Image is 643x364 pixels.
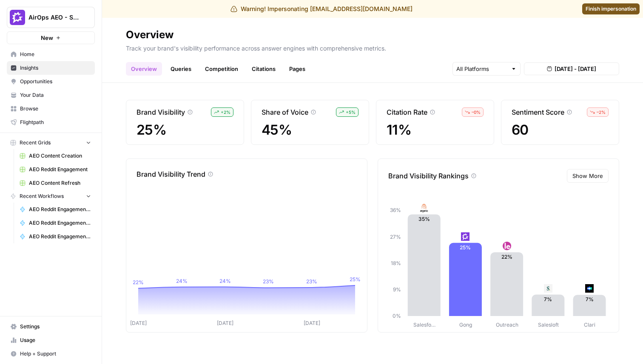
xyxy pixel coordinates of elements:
a: Home [7,48,95,61]
button: Workspace: AirOps AEO - Single Brand (Gong) [7,7,95,28]
tspan: 9% [393,286,401,293]
img: AirOps AEO - Single Brand (Gong) Logo [10,10,25,25]
a: Opportunities [7,75,95,88]
a: Flightpath [7,116,95,129]
a: AEO Content Refresh [16,176,95,190]
span: 25% [137,122,233,138]
a: AEO Reddit Engagement - Fork [16,203,95,216]
a: Overview [126,62,162,76]
tspan: [DATE] [217,320,233,326]
span: – 2 % [597,109,606,116]
span: 11% [387,122,484,138]
img: vpq3xj2nnch2e2ivhsgwmf7hbkjf [544,284,552,293]
img: w5j8drkl6vorx9oircl0z03rjk9p [503,242,511,250]
tspan: Outreach [496,322,518,328]
span: Usage [20,336,91,344]
span: – 0 % [472,109,481,116]
span: + 5 % [346,109,356,116]
span: AirOps AEO - Single Brand (Gong) [28,13,80,22]
p: Share of Voice [262,107,308,117]
p: Track your brand's visibility performance across answer engines with comprehensive metrics. [126,42,619,53]
span: Help + Support [20,350,91,358]
span: Opportunities [20,78,91,85]
tspan: 25% [350,276,361,282]
span: Your Data [20,91,91,99]
tspan: 36% [390,207,401,213]
span: Flightpath [20,119,91,126]
button: Recent Grids [7,136,95,149]
span: Recent Grids [20,139,51,147]
a: Insights [7,61,95,75]
tspan: Gong [459,322,472,328]
p: Brand Visibility Rankings [388,171,469,181]
span: AEO Reddit Engagement - Fork [29,233,91,240]
a: AEO Reddit Engagement - Fork [16,230,95,243]
img: w6cjb6u2gvpdnjw72qw8i2q5f3eb [461,232,469,241]
tspan: Salesloft [538,322,559,328]
a: AEO Reddit Engagement [16,163,95,176]
a: AEO Content Creation [16,149,95,163]
a: Competition [200,62,243,76]
a: Browse [7,102,95,116]
span: Settings [20,323,91,330]
tspan: [DATE] [130,320,147,326]
tspan: 23% [306,278,317,285]
span: AEO Reddit Engagement - Fork [29,219,91,227]
span: Show More [572,172,603,180]
a: Pages [284,62,310,76]
tspan: [DATE] [304,320,320,326]
text: 7% [544,296,552,302]
p: Brand Visibility [137,107,185,117]
span: Browse [20,105,91,113]
button: Recent Workflows [7,190,95,203]
tspan: 24% [219,278,231,284]
a: Citations [247,62,281,76]
span: AEO Content Refresh [29,179,91,187]
img: h6qlr8a97mop4asab8l5qtldq2wv [585,284,594,293]
div: Warning! Impersonating [EMAIL_ADDRESS][DOMAIN_NAME] [230,5,413,13]
span: 60 [512,122,609,138]
span: AEO Reddit Engagement - Fork [29,206,91,213]
span: Finish impersonation [586,5,636,13]
tspan: 18% [391,260,401,266]
a: Queries [165,62,196,76]
text: 25% [460,244,471,251]
span: + 2 % [221,109,230,116]
span: Insights [20,64,91,72]
tspan: Salesfo… [413,322,435,328]
text: 22% [501,254,512,260]
span: AEO Content Creation [29,152,91,160]
span: New [41,34,53,42]
a: Usage [7,333,95,347]
tspan: 23% [263,278,274,285]
input: All Platforms [456,65,507,73]
div: Overview [126,28,174,42]
p: Citation Rate [387,107,427,117]
button: Help + Support [7,347,95,361]
button: [DATE] - [DATE] [524,62,619,75]
span: Home [20,51,91,58]
tspan: Clari [584,322,595,328]
tspan: 24% [176,278,188,284]
button: New [7,31,95,44]
tspan: 0% [393,313,401,319]
button: Show More [567,169,609,183]
a: Settings [7,320,95,333]
tspan: 27% [390,234,401,240]
span: 45% [262,122,358,138]
text: 7% [586,296,594,302]
a: AEO Reddit Engagement - Fork [16,216,95,230]
text: 35% [418,216,430,222]
img: e001jt87q6ctylcrzboubucy6uux [420,204,428,212]
span: [DATE] - [DATE] [555,65,596,73]
tspan: 22% [133,279,144,285]
span: AEO Reddit Engagement [29,166,91,173]
span: Recent Workflows [20,192,64,200]
a: Finish impersonation [582,3,640,14]
p: Brand Visibility Trend [137,169,205,179]
p: Sentiment Score [512,107,564,117]
a: Your Data [7,88,95,102]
